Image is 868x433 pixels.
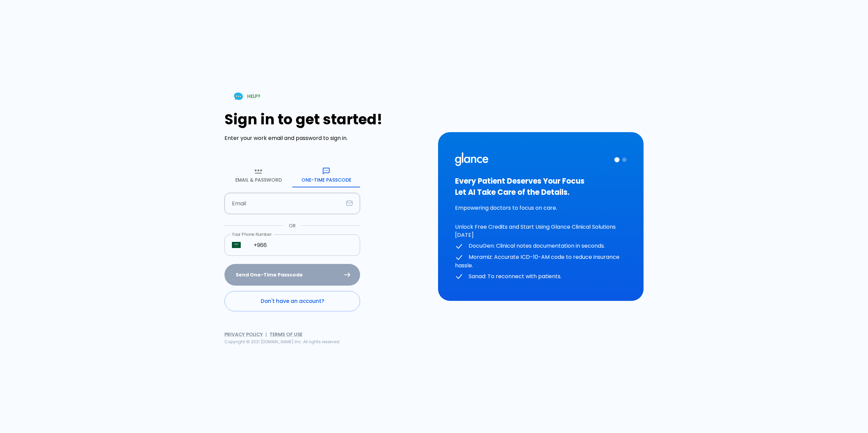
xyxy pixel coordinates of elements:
a: Privacy Policy [224,331,263,338]
button: One-Time Passcode [292,163,360,187]
span: | [265,331,267,338]
button: Select country [229,238,243,252]
a: Terms of Use [270,331,302,338]
p: Empowering doctors to focus on care. [455,204,627,212]
img: Chat Support [233,90,244,102]
button: Email & Password [224,163,292,187]
img: Saudi Arabia [232,242,241,248]
p: Enter your work email and password to sign in. [224,134,430,142]
a: Don't have an account? [224,291,360,311]
label: Your Phone Number [232,231,272,237]
h3: Every Patient Deserves Your Focus Let AI Take Care of the Details. [455,176,627,198]
p: DocuGen: Clinical notes documentation in seconds. [455,242,627,250]
a: HELP? [224,88,269,105]
p: Unlock Free Credits and Start Using Glance Clinical Solutions [DATE] [455,223,627,239]
p: Moramiz: Accurate ICD-10-AM code to reduce insurance hassle. [455,253,627,270]
input: dr.ahmed@clinic.com [224,193,343,214]
span: Copyright © 2021 [DOMAIN_NAME] Inc. All rights reserved. [224,339,340,345]
p: Sanad: To reconnect with patients. [455,272,627,281]
p: OR [289,222,296,229]
h1: Sign in to get started! [224,111,430,128]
